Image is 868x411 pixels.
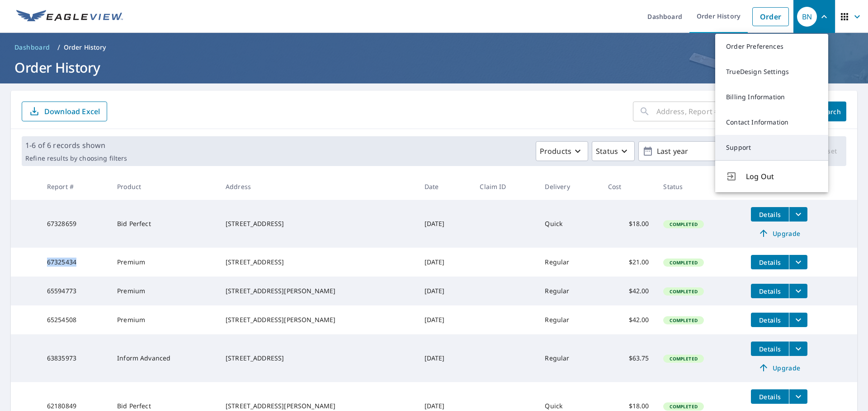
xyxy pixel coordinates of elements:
td: [DATE] [417,277,473,305]
td: [DATE] [417,248,473,277]
button: detailsBtn-63835973 [751,342,789,356]
img: EV Logo [16,10,123,23]
td: $21.00 [601,248,656,277]
span: Details [756,258,783,267]
span: Completed [664,356,703,362]
th: Claim ID [472,173,538,200]
th: Date [417,173,473,200]
td: Regular [538,277,600,305]
input: Address, Report #, Claim ID, etc. [656,99,807,124]
a: Upgrade [751,226,807,240]
nav: breadcrumb [11,40,857,55]
span: Upgrade [756,228,802,239]
button: detailsBtn-62180849 [751,389,789,404]
span: Completed [664,288,703,295]
th: Status [656,173,744,200]
a: Order [752,7,789,26]
th: Cost [601,173,656,200]
button: filesDropdownBtn-67328659 [789,207,807,222]
a: TrueDesign Settings [715,59,828,84]
td: [DATE] [417,334,473,382]
div: [STREET_ADDRESS][PERSON_NAME] [226,286,410,296]
button: filesDropdownBtn-65594773 [789,284,807,298]
span: Details [756,393,783,401]
td: Regular [538,305,600,334]
a: Order Preferences [715,34,828,59]
div: [STREET_ADDRESS][PERSON_NAME] [226,315,410,324]
p: Last year [653,143,759,159]
div: BN [797,7,817,27]
button: detailsBtn-65594773 [751,284,789,298]
span: Upgrade [756,362,802,373]
button: Products [536,141,588,161]
td: Premium [110,248,218,277]
td: 63835973 [40,334,110,382]
th: Report # [40,173,110,200]
div: [STREET_ADDRESS][PERSON_NAME] [226,402,410,411]
p: Products [540,146,571,157]
td: [DATE] [417,200,473,248]
th: Delivery [538,173,600,200]
p: Download Excel [44,106,100,116]
button: Search [814,102,846,121]
button: detailsBtn-65254508 [751,313,789,327]
a: Dashboard [11,40,54,55]
td: $63.75 [601,334,656,382]
span: Details [756,316,783,324]
span: Completed [664,259,703,266]
p: Status [596,146,618,157]
button: Status [592,141,635,161]
span: Completed [664,317,703,323]
td: $42.00 [601,305,656,334]
div: [STREET_ADDRESS] [226,354,410,363]
button: detailsBtn-67325434 [751,255,789,269]
span: Details [756,210,783,219]
td: 67328659 [40,200,110,248]
td: Regular [538,334,600,382]
td: $18.00 [601,200,656,248]
button: detailsBtn-67328659 [751,207,789,222]
td: 65594773 [40,277,110,305]
li: / [57,42,60,53]
button: filesDropdownBtn-63835973 [789,342,807,356]
a: Contact Information [715,110,828,135]
td: [DATE] [417,305,473,334]
td: Quick [538,200,600,248]
p: Order History [64,43,106,52]
td: $42.00 [601,277,656,305]
span: Completed [664,221,703,227]
span: Completed [664,403,703,410]
button: Log Out [715,160,828,192]
a: Upgrade [751,360,807,375]
button: Last year [638,141,774,161]
th: Address [218,173,417,200]
a: Billing Information [715,84,828,110]
button: Download Excel [22,102,107,121]
td: Regular [538,248,600,277]
th: Product [110,173,218,200]
button: filesDropdownBtn-62180849 [789,389,807,404]
h1: Order History [11,58,857,77]
span: Log Out [746,171,817,182]
td: Inform Advanced [110,334,218,382]
td: 65254508 [40,305,110,334]
button: filesDropdownBtn-67325434 [789,255,807,269]
span: Search [821,107,839,116]
td: Premium [110,305,218,334]
span: Details [756,287,783,296]
p: 1-6 of 6 records shown [25,140,127,151]
span: Dashboard [14,43,50,52]
div: [STREET_ADDRESS] [226,258,410,267]
button: filesDropdownBtn-65254508 [789,313,807,327]
div: [STREET_ADDRESS] [226,219,410,228]
span: Details [756,345,783,353]
td: Premium [110,277,218,305]
td: 67325434 [40,248,110,277]
a: Support [715,135,828,160]
p: Refine results by choosing filters [25,154,127,162]
td: Bid Perfect [110,200,218,248]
